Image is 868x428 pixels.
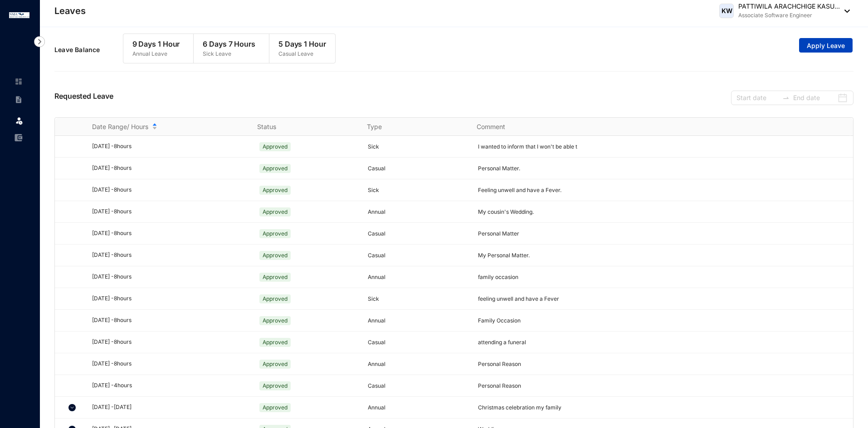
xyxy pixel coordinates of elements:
span: Approved [259,338,291,347]
th: Status [246,118,356,136]
span: Approved [259,229,291,238]
span: Personal Reason [478,382,521,389]
span: Apply Leave [807,41,845,50]
div: [DATE] - 8 hours [92,164,247,173]
div: [DATE] - 8 hours [92,360,247,368]
p: Requested Leave [54,91,113,105]
span: to [782,94,790,101]
div: [DATE] - 8 hours [92,229,247,238]
p: Associate Software Engineer [738,11,840,20]
li: Home [7,72,29,91]
li: Expenses [7,129,29,147]
span: Feeling unwell and have a Fever. [478,187,561,193]
button: Apply Leave [799,38,853,53]
p: PATTIWILA ARACHCHIGE KASU... [738,2,840,11]
img: home-unselected.a29eae3204392db15eaf.svg [15,77,23,86]
span: My cousin's Wedding. [478,208,534,215]
span: attending a funeral [478,339,526,346]
th: Type [356,118,466,136]
p: 6 Days 7 Hours [203,38,255,49]
div: [DATE] - 4 hours [92,381,247,390]
div: [DATE] - 8 hours [92,316,247,325]
span: Approved [259,381,291,390]
span: Approved [259,251,291,260]
div: [DATE] - 8 hours [92,338,247,346]
p: Casual [368,338,467,347]
p: Leaves [54,5,86,17]
span: family occasion [478,274,518,280]
p: Leave Balance [54,45,123,54]
img: leave.99b8a76c7fa76a53782d.svg [15,116,24,125]
span: Approved [259,142,291,151]
input: Start date [736,93,779,103]
span: Personal Reason [478,361,521,367]
img: expense-unselected.2edcf0507c847f3e9e96.svg [15,134,23,142]
span: My Personal Matter. [478,252,530,259]
span: Approved [259,186,291,195]
p: Sick Leave [203,49,255,58]
p: Casual [368,229,467,238]
p: Sick [368,142,467,151]
p: Casual Leave [278,49,326,58]
p: Casual [368,164,467,173]
span: Approved [259,294,291,303]
span: Approved [259,164,291,173]
div: [DATE] - 8 hours [92,186,247,194]
p: 5 Days 1 Hour [278,38,326,49]
span: feeling unwell and have a Fever [478,295,559,302]
p: Sick [368,294,467,303]
span: Approved [259,207,291,216]
span: swap-right [782,94,790,101]
span: Approved [259,403,291,412]
li: Contracts [7,91,29,109]
img: chevron-down.5dccb45ca3e6429452e9960b4a33955c.svg [68,404,76,411]
span: Date Range/ Hours [92,122,148,131]
img: logo [9,12,29,18]
p: Annual Leave [132,49,180,58]
p: Annual [368,273,467,282]
span: Personal Matter. [478,165,520,172]
p: Annual [368,403,467,412]
img: dropdown-black.8e83cc76930a90b1a4fdb6d089b7bf3a.svg [840,10,850,13]
p: Casual [368,251,467,260]
img: nav-icon-right.af6afadce00d159da59955279c43614e.svg [34,36,45,47]
img: contract-unselected.99e2b2107c0a7dd48938.svg [15,96,23,104]
p: Sick [368,186,467,195]
span: Approved [259,273,291,282]
span: Approved [259,316,291,325]
span: Approved [259,360,291,369]
input: End date [793,93,835,103]
div: [DATE] - 8 hours [92,273,247,281]
div: [DATE] - 8 hours [92,251,247,260]
div: [DATE] - [DATE] [92,403,247,412]
div: [DATE] - 8 hours [92,207,247,216]
div: [DATE] - 8 hours [92,142,247,151]
span: Family Occasion [478,317,521,324]
p: Annual [368,316,467,325]
span: Personal Matter [478,230,519,237]
p: 9 Days 1 Hour [132,38,180,49]
p: Annual [368,360,467,369]
p: Annual [368,207,467,216]
p: Casual [368,381,467,390]
span: Christmas celebration my family [478,404,561,411]
span: KW [721,8,732,14]
th: Comment [466,118,575,136]
div: [DATE] - 8 hours [92,294,247,303]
